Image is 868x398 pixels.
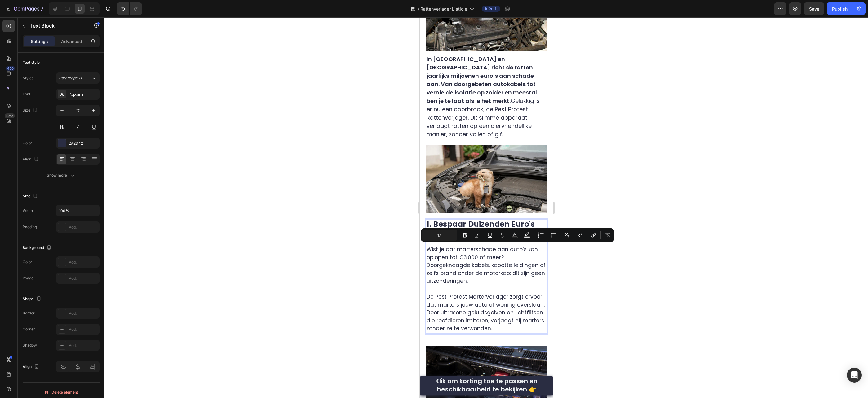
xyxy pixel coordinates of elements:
[421,228,614,242] div: Editor contextual toolbar
[809,6,819,11] span: Save
[31,38,48,45] p: Settings
[41,5,43,12] p: 7
[418,6,419,12] span: /
[69,141,98,146] div: 2A2D42
[23,310,35,316] div: Border
[59,75,82,81] span: Paragraph 1*
[23,60,40,65] div: Text style
[23,387,100,397] button: Delete element
[23,275,33,281] div: Image
[804,2,824,15] button: Save
[5,113,15,118] div: Beta
[56,205,99,216] input: Auto
[117,2,142,15] div: Undo/Redo
[23,140,32,146] div: Color
[23,259,32,265] div: Color
[23,155,40,164] div: Align
[23,91,30,97] div: Font
[6,66,15,71] div: 450
[61,38,82,45] p: Advanced
[420,17,553,398] iframe: Design area
[23,363,40,371] div: Align
[69,327,98,332] div: Add...
[23,106,39,115] div: Size
[832,6,848,12] div: Publish
[23,244,53,252] div: Background
[2,2,46,15] button: 7
[23,295,42,303] div: Shape
[23,224,37,230] div: Padding
[23,326,35,332] div: Corner
[420,6,467,12] span: Rattenverjager Listicle
[47,172,76,178] div: Show more
[69,276,98,281] div: Add...
[69,260,98,265] div: Add...
[23,75,33,81] div: Styles
[23,208,33,213] div: Width
[23,192,39,200] div: Size
[30,22,83,29] p: Text Block
[847,368,862,383] div: Open Intercom Messenger
[69,92,98,97] div: Poppins
[827,2,853,15] button: Publish
[69,311,98,316] div: Add...
[488,6,498,11] span: Draft
[23,170,100,181] button: Show more
[56,72,100,84] button: Paragraph 1*
[44,389,78,396] div: Delete element
[23,343,37,348] div: Shadow
[69,225,98,230] div: Add...
[69,343,98,348] div: Add...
